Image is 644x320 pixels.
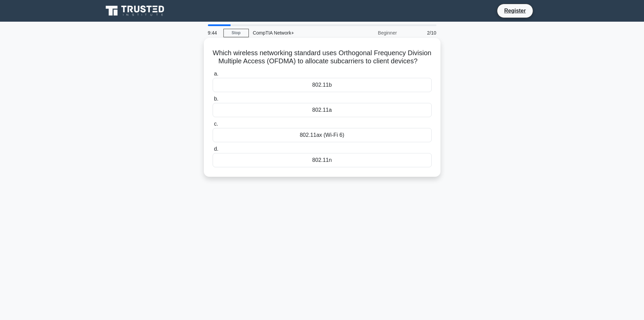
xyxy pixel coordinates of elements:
div: 802.11b [213,78,432,92]
span: a. [214,71,218,77]
div: 802.11n [213,153,432,167]
div: 802.11a [213,103,432,117]
a: Stop [223,29,249,37]
span: d. [214,146,218,152]
div: 802.11ax (Wi-Fi 6) [213,128,432,142]
span: c. [214,121,218,127]
div: 2/10 [401,26,440,40]
h5: Which wireless networking standard uses Orthogonal Frequency Division Multiple Access (OFDMA) to ... [212,49,432,66]
div: 9:44 [204,26,223,40]
div: Beginner [342,26,401,40]
div: CompTIA Network+ [249,26,342,40]
span: b. [214,96,218,102]
a: Register [500,6,530,15]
